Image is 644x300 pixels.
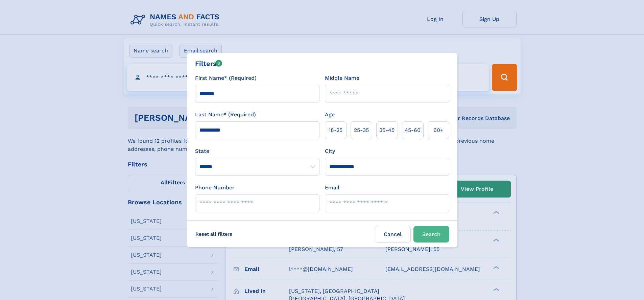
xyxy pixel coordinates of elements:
span: 60+ [433,126,444,134]
span: 45‑60 [405,126,421,134]
span: 25‑35 [354,126,369,134]
label: Email [325,184,339,192]
span: 35‑45 [379,126,395,134]
label: Age [325,111,335,119]
label: First Name* (Required) [195,74,257,82]
label: Cancel [375,226,411,243]
button: Search [413,226,449,243]
div: Filters [195,59,222,69]
label: Last Name* (Required) [195,111,256,119]
label: City [325,147,335,155]
label: State [195,147,319,155]
label: Phone Number [195,184,235,192]
label: Reset all filters [191,226,237,242]
span: 18‑25 [329,126,342,134]
label: Middle Name [325,74,359,82]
